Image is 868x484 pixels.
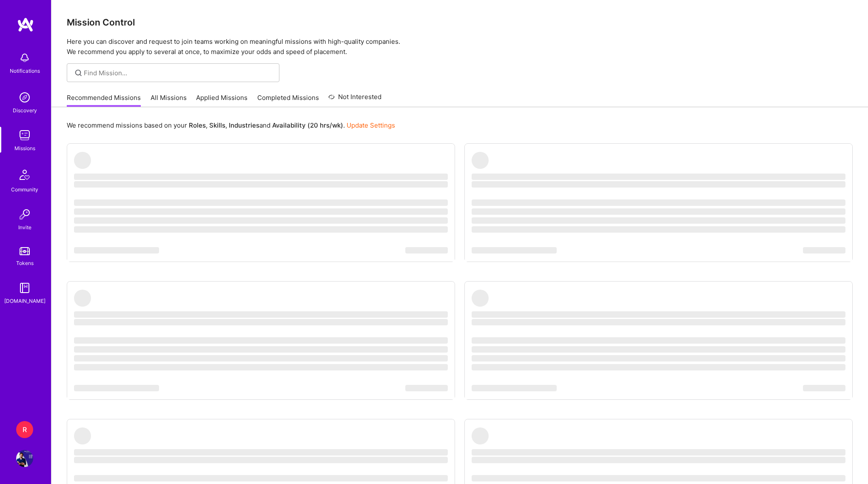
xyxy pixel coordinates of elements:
[10,66,40,75] div: Notifications
[16,450,33,467] img: User Avatar
[16,89,33,106] img: discovery
[84,68,273,77] input: Find Mission...
[67,17,853,28] h3: Mission Control
[189,121,206,129] b: Roles
[257,93,319,107] a: Completed Missions
[14,144,35,153] div: Missions
[74,68,83,78] i: icon SearchGrey
[16,49,33,66] img: bell
[14,421,35,438] a: R
[17,17,34,32] img: logo
[11,185,38,194] div: Community
[347,121,395,129] a: Update Settings
[209,121,225,129] b: Skills
[328,92,381,107] a: Not Interested
[4,296,46,305] div: [DOMAIN_NAME]
[67,93,141,107] a: Recommended Missions
[16,127,33,144] img: teamwork
[18,223,31,232] div: Invite
[14,165,35,185] img: Community
[67,37,853,57] p: Here you can discover and request to join teams working on meaningful missions with high-quality ...
[16,206,33,223] img: Invite
[14,450,35,467] a: User Avatar
[16,421,33,438] div: R
[151,93,187,107] a: All Missions
[13,106,37,115] div: Discovery
[16,279,33,296] img: guide book
[20,247,30,255] img: tokens
[229,121,259,129] b: Industries
[67,121,395,130] p: We recommend missions based on your , , and .
[16,259,34,268] div: Tokens
[196,93,248,107] a: Applied Missions
[272,121,343,129] b: Availability (20 hrs/wk)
